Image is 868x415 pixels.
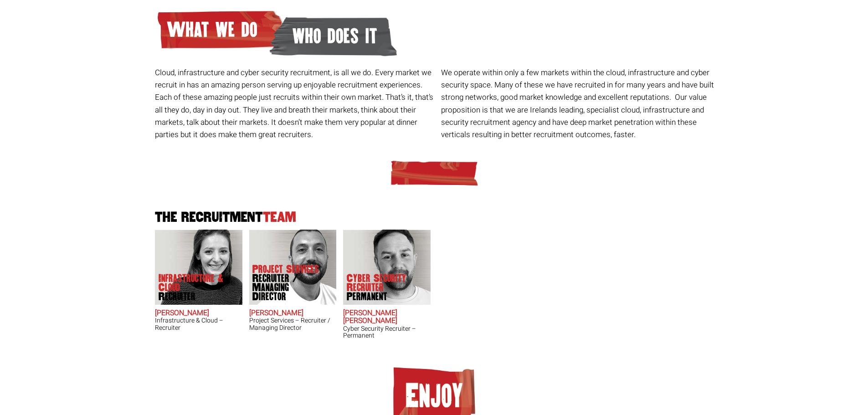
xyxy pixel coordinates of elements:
[249,309,337,318] h2: [PERSON_NAME]
[343,309,431,325] h2: [PERSON_NAME] [PERSON_NAME]
[252,274,325,301] span: Recruiter / Managing Director
[155,230,242,305] img: Sara O'Toole does Infrastructure & Cloud Recruiter
[155,317,242,331] h3: Infrastructure & Cloud – Recruiter
[155,67,434,141] p: Cloud, infrastructure and cyber security recruitment, is all we do. Every market we recruit in ha...
[441,67,720,141] p: We operate within only a few markets within the cloud, infrastructure and cyber security space. M...
[152,210,717,225] h2: The Recruitment
[347,292,420,301] span: Permanent
[249,230,336,305] img: Chris Pelow's our Project Services Recruiter / Managing Director
[155,309,242,318] h2: [PERSON_NAME]
[343,325,431,339] h3: Cyber Security Recruiter – Permanent
[263,210,296,225] span: Team
[159,292,231,301] span: Recruiter
[249,317,337,331] h3: Project Services – Recruiter / Managing Director
[252,265,325,301] p: Project Services
[159,274,231,301] p: Infrastructure & Cloud
[343,230,431,305] img: John James Baird does Cyber Security Recruiter Permanent
[347,274,420,301] p: Cyber Security Recruiter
